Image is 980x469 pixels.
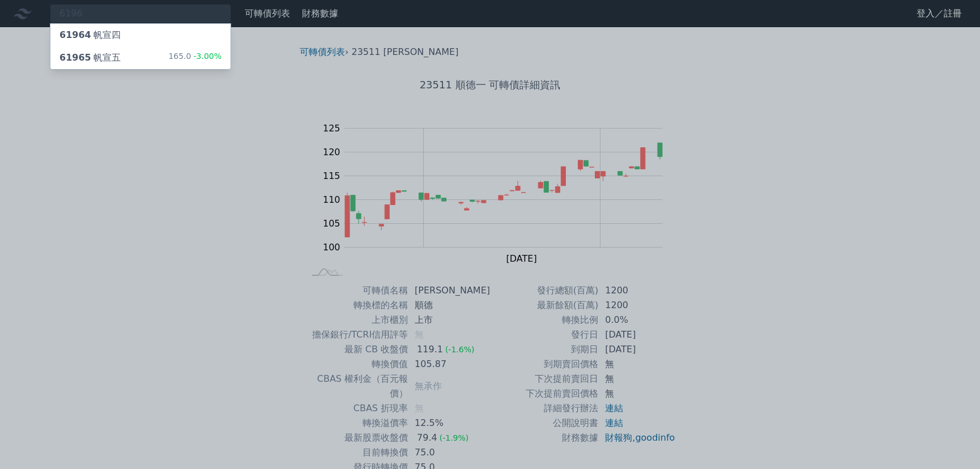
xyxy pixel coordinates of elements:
span: 61965 [59,52,91,63]
div: 帆宣五 [59,51,121,65]
a: 61964帆宣四 [50,24,231,46]
div: 165.0 [168,51,221,65]
span: -3.00% [191,52,221,61]
a: 61965帆宣五 165.0-3.00% [50,46,231,69]
div: 帆宣四 [59,28,121,42]
span: 61964 [59,29,91,40]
